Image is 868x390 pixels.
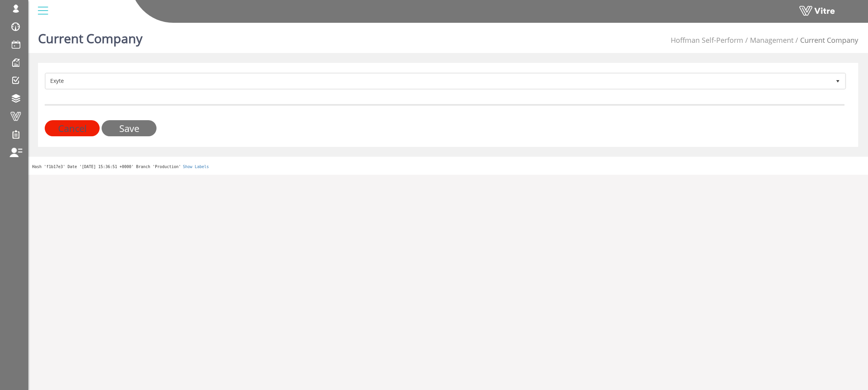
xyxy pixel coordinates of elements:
span: Exyte [46,74,831,88]
h1: Current Company [38,20,142,53]
a: Hoffman Self-Perform [671,35,743,45]
input: Cancel [45,120,100,136]
a: Show Labels [183,165,209,169]
li: Management [743,35,793,46]
li: Current Company [793,35,858,46]
input: Save [102,120,156,136]
span: select [831,74,845,88]
span: Hash 'f1b17e3' Date '[DATE] 15:36:51 +0000' Branch 'Production' [32,165,181,169]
